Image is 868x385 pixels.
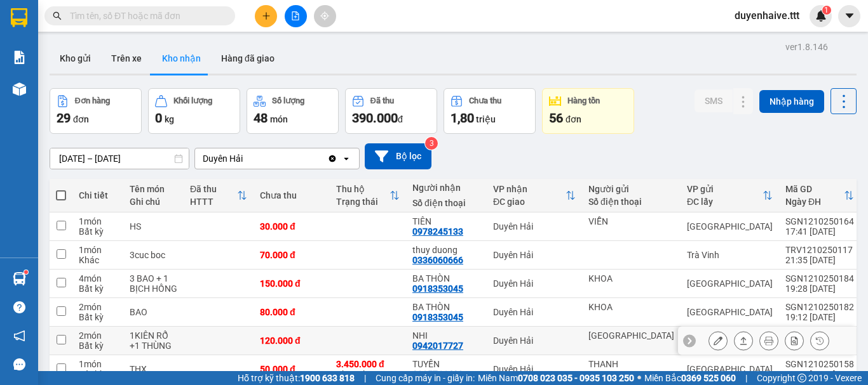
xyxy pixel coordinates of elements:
[637,375,641,381] span: ⚪️
[130,307,177,317] div: BAO
[336,184,390,194] div: Thu hộ
[412,330,480,341] div: NHI
[165,114,174,124] span: kg
[695,89,733,112] button: SMS
[687,250,773,260] div: Trà Vinh
[79,330,117,341] div: 2 món
[709,331,728,350] div: Sửa đơn hàng
[478,371,634,385] span: Miền Nam
[50,148,189,169] input: Select a date range.
[822,6,831,15] sup: 1
[13,301,25,313] span: question-circle
[745,371,747,385] span: |
[493,307,576,317] div: Duyên Hải
[370,96,394,105] div: Đã thu
[79,359,117,369] div: 1 món
[130,250,177,260] div: 3cuc boc
[130,197,177,207] div: Ghi chú
[254,110,268,126] span: 48
[260,364,323,374] div: 50.000 đ
[412,284,463,294] div: 0918353045
[588,197,674,207] div: Số điện thoại
[542,88,634,134] button: Hàng tồn56đơn
[493,184,566,194] div: VP nhận
[255,5,277,27] button: plus
[73,114,89,124] span: đơn
[785,369,854,379] div: 17:29 [DATE]
[79,284,117,294] div: Bất kỳ
[412,226,463,237] div: 0978245133
[425,137,438,150] sup: 3
[444,88,536,134] button: Chưa thu1,80 triệu
[687,307,773,317] div: [GEOGRAPHIC_DATA]
[412,245,480,255] div: thuy duong
[50,88,142,134] button: Đơn hàng29đơn
[336,197,390,207] div: Trạng thái
[244,152,245,165] input: Selected Duyên Hải.
[412,273,480,284] div: BA THÒN
[549,110,563,126] span: 56
[352,110,398,126] span: 390.000
[785,359,854,369] div: SGN1210250158
[13,330,25,342] span: notification
[79,369,117,379] div: Bất kỳ
[79,226,117,237] div: Bất kỳ
[130,364,177,374] div: THX
[588,302,674,312] div: KHOA
[493,250,576,260] div: Duyên Hải
[75,96,110,105] div: Đơn hàng
[79,312,117,322] div: Bất kỳ
[493,197,566,207] div: ĐC giao
[398,114,403,124] span: đ
[687,278,773,289] div: [GEOGRAPHIC_DATA]
[493,336,576,346] div: Duyên Hải
[130,184,177,194] div: Tên món
[285,5,307,27] button: file-add
[785,302,854,312] div: SGN1210250182
[130,273,177,294] div: 3 BAO + 1 BỊCH HỒNG
[588,273,674,284] div: KHOA
[785,255,854,265] div: 21:35 [DATE]
[341,153,351,164] svg: open
[785,184,844,194] div: Mã GD
[260,221,323,232] div: 30.000 đ
[260,307,323,317] div: 80.000 đ
[70,9,220,23] input: Tìm tên, số ĐT hoặc mã đơn
[785,273,854,284] div: SGN1210250184
[247,88,339,134] button: Số lượng48món
[190,184,237,194] div: Đã thu
[588,216,674,226] div: VIỄN
[148,88,240,134] button: Khối lượng0kg
[588,330,674,341] div: HÀ MI
[412,312,463,322] div: 0918353045
[759,90,824,113] button: Nhập hàng
[260,190,323,200] div: Chưa thu
[681,179,779,212] th: Toggle SortBy
[260,278,323,289] div: 150.000 đ
[336,359,400,369] div: 3.450.000 đ
[838,5,860,27] button: caret-down
[824,6,829,15] span: 1
[785,216,854,226] div: SGN1210250164
[785,40,828,54] div: ver 1.8.146
[79,341,117,351] div: Bất kỳ
[365,143,431,169] button: Bộ lọc
[291,11,300,20] span: file-add
[262,11,271,20] span: plus
[687,184,763,194] div: VP gửi
[412,369,463,379] div: 0335711409
[376,371,475,385] span: Cung cấp máy in - giấy in:
[79,273,117,284] div: 4 món
[130,330,177,351] div: 1KIÊN RỔ +1 THÙNG
[734,331,753,350] div: Giao hàng
[300,373,355,383] strong: 1900 633 818
[270,114,288,124] span: món
[203,152,243,165] div: Duyên Hải
[588,184,674,194] div: Người gửi
[13,358,25,370] span: message
[260,336,323,346] div: 120.000 đ
[272,96,304,105] div: Số lượng
[79,216,117,226] div: 1 món
[57,110,71,126] span: 29
[681,373,736,383] strong: 0369 525 060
